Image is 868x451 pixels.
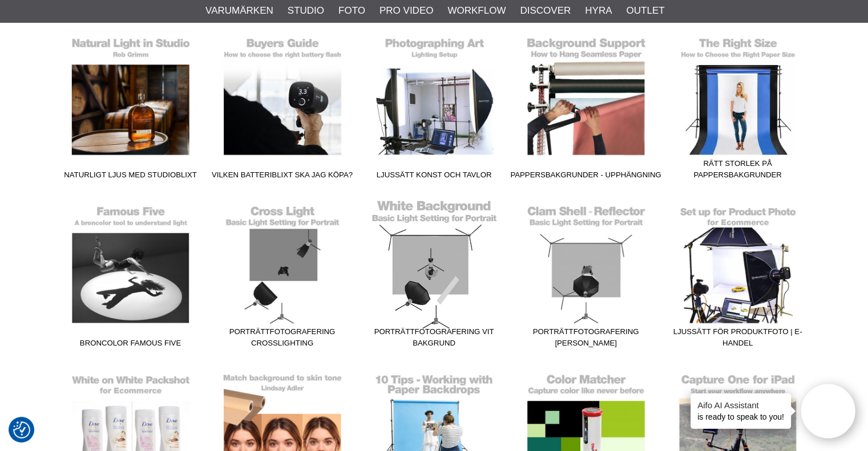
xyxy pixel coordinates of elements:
a: Ljussätt för Produktfoto | E-handel [662,199,814,353]
div: is ready to speak to you! [691,393,791,429]
span: Ljussätt konst och tavlor [358,169,510,185]
a: Discover [520,3,571,18]
a: Ljussätt konst och tavlor [358,31,510,185]
a: Pro Video [380,3,433,18]
span: Ljussätt för Produktfoto | E-handel [662,326,814,353]
span: Porträttfotografering vit bakgrund [358,326,510,353]
a: Hyra [585,3,612,18]
button: Samtyckesinställningar [13,420,30,440]
a: Naturligt ljus med studioblixt [55,31,207,185]
a: Porträttfotografering vit bakgrund [358,199,510,353]
a: Rätt storlek på pappersbakgrunder [662,31,814,185]
span: Naturligt ljus med studioblixt [55,169,207,185]
a: Foto [338,3,365,18]
a: Workflow [447,3,506,18]
a: Porträttfotografering [PERSON_NAME] [510,199,662,353]
a: Porträttfotografering Crosslighting [207,199,358,353]
span: Pappersbakgrunder - Upphängning [510,169,662,185]
a: Varumärken [205,3,273,18]
img: Revisit consent button [13,421,30,438]
span: Porträttfotografering Crosslighting [207,326,358,353]
span: Vilken batteriblixt ska jag köpa? [207,169,358,185]
h4: Aifo AI Assistant [697,399,784,411]
span: broncolor Famous Five [55,338,207,353]
a: Outlet [626,3,664,18]
a: Studio [288,3,324,18]
a: broncolor Famous Five [55,199,207,353]
a: Vilken batteriblixt ska jag köpa? [207,31,358,185]
a: Pappersbakgrunder - Upphängning [510,31,662,185]
span: Porträttfotografering [PERSON_NAME] [510,326,662,353]
span: Rätt storlek på pappersbakgrunder [662,158,814,185]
